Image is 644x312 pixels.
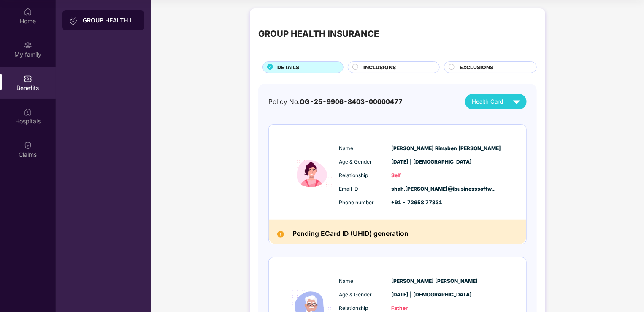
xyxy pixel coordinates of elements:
[392,158,434,166] span: [DATE] | [DEMOGRAPHIC_DATA]
[69,16,78,25] img: svg+xml;base64,PHN2ZyB3aWR0aD0iMjAiIGhlaWdodD0iMjAiIHZpZXdCb3g9IjAgMCAyMCAyMCIgZmlsbD0ibm9uZSIgeG...
[382,171,383,180] span: :
[465,94,527,109] button: Health Card
[392,277,434,285] span: [PERSON_NAME] [PERSON_NAME]
[268,97,403,107] div: Policy No:
[382,184,383,194] span: :
[339,145,382,153] span: Name
[300,98,403,106] span: OG-25-9906-8403-00000477
[392,291,434,299] span: [DATE] | [DEMOGRAPHIC_DATA]
[24,74,32,83] img: svg+xml;base64,PHN2ZyBpZD0iQmVuZWZpdHMiIHhtbG5zPSJodHRwOi8vd3d3LnczLm9yZy8yMDAwL3N2ZyIgd2lkdGg9Ij...
[24,8,32,16] img: svg+xml;base64,PHN2ZyBpZD0iSG9tZSIgeG1sbnM9Imh0dHA6Ly93d3cudzMub3JnLzIwMDAvc3ZnIiB3aWR0aD0iMjAiIG...
[277,231,284,238] img: Pending
[339,291,382,299] span: Age & Gender
[258,27,379,41] div: GROUP HEALTH INSURANCE
[382,276,383,286] span: :
[382,290,383,299] span: :
[277,63,299,71] span: DETAILS
[339,158,382,166] span: Age & Gender
[382,198,383,207] span: :
[24,41,32,49] img: svg+xml;base64,PHN2ZyB3aWR0aD0iMjAiIGhlaWdodD0iMjAiIHZpZXdCb3g9IjAgMCAyMCAyMCIgZmlsbD0ibm9uZSIgeG...
[472,97,503,106] span: Health Card
[339,199,382,207] span: Phone number
[364,63,396,71] span: INCLUSIONS
[382,157,383,167] span: :
[382,144,383,153] span: :
[392,185,434,193] span: shah.[PERSON_NAME]@ibusinesssoftw...
[339,185,382,193] span: Email ID
[292,228,409,240] h2: Pending ECard ID (UHID) generation
[392,199,434,207] span: +91 - 72658 77331
[509,94,524,109] img: svg+xml;base64,PHN2ZyB4bWxucz0iaHR0cDovL3d3dy53My5vcmcvMjAwMC9zdmciIHZpZXdCb3g9IjAgMCAyNCAyNCIgd2...
[287,135,337,210] img: icon
[460,63,493,71] span: EXCLUSIONS
[83,16,138,25] div: GROUP HEALTH INSURANCE
[339,172,382,180] span: Relationship
[24,108,32,116] img: svg+xml;base64,PHN2ZyBpZD0iSG9zcGl0YWxzIiB4bWxucz0iaHR0cDovL3d3dy53My5vcmcvMjAwMC9zdmciIHdpZHRoPS...
[24,141,32,150] img: svg+xml;base64,PHN2ZyBpZD0iQ2xhaW0iIHhtbG5zPSJodHRwOi8vd3d3LnczLm9yZy8yMDAwL3N2ZyIgd2lkdGg9IjIwIi...
[339,277,382,285] span: Name
[392,145,434,153] span: [PERSON_NAME] Rimaben [PERSON_NAME]
[392,172,434,180] span: Self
